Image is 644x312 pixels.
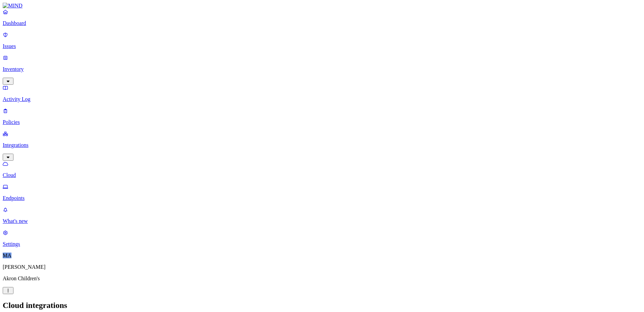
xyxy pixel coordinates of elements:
[3,207,641,224] a: What's new
[3,184,641,201] a: Endpoints
[3,3,23,9] img: MIND
[3,131,641,160] a: Integrations
[3,43,641,49] p: Issues
[3,20,641,26] p: Dashboard
[3,32,641,49] a: Issues
[3,55,641,84] a: Inventory
[3,66,641,72] p: Inventory
[3,142,641,148] p: Integrations
[3,9,641,26] a: Dashboard
[3,85,641,102] a: Activity Log
[3,172,641,178] p: Cloud
[3,108,641,125] a: Policies
[3,218,641,224] p: What's new
[3,276,641,282] p: Akron Children's
[3,301,641,310] h2: Cloud integrations
[3,96,641,102] p: Activity Log
[3,264,641,270] p: [PERSON_NAME]
[3,195,641,201] p: Endpoints
[3,119,641,125] p: Policies
[3,3,641,9] a: MIND
[3,241,641,247] p: Settings
[3,253,11,258] span: MA
[3,230,641,247] a: Settings
[3,161,641,178] a: Cloud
